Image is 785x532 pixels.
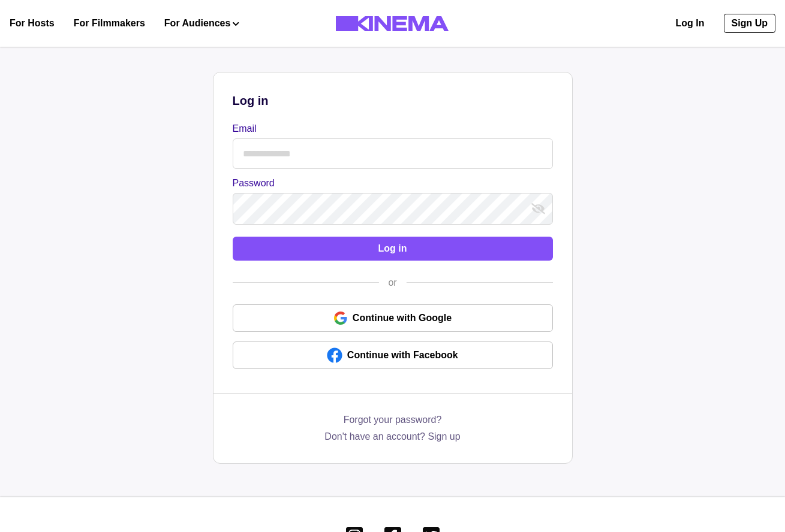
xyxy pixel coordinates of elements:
[74,16,145,31] a: For Filmmakers
[378,276,406,290] div: or
[724,14,775,33] a: Sign Up
[529,199,548,219] button: show password
[324,430,460,444] a: Don't have an account? Sign up
[233,122,546,136] label: Email
[676,16,705,31] a: Log In
[233,176,546,191] label: Password
[233,304,553,332] a: Continue with Google
[164,16,239,31] button: For Audiences
[344,413,442,430] a: Forgot your password?
[233,92,553,110] p: Log in
[233,237,553,261] button: Log in
[10,16,55,31] a: For Hosts
[233,341,553,369] a: Continue with Facebook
